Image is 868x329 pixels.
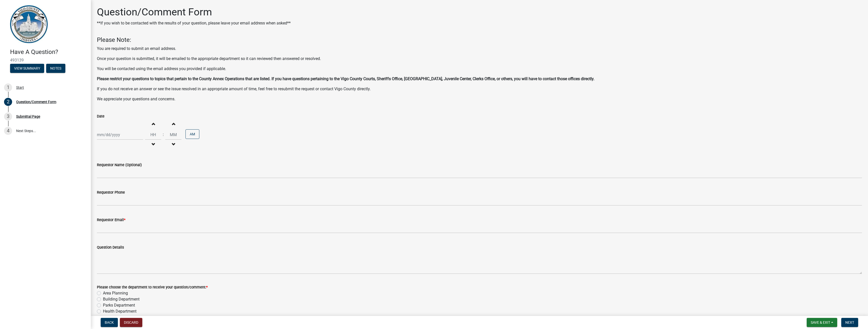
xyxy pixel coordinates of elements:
button: Discard [120,318,142,327]
label: Please choose the department to receive your question/comment: [97,286,208,289]
label: Requestor Phone [97,191,125,194]
p: You will be contacted using the email address you provided if applicable. [97,66,862,72]
p: **If you wish to be contacted with the results of your question, please leave your email address ... [97,20,291,26]
div: 3 [4,112,12,121]
p: If you do not receive an answer or see the issue resolved in an appropriate amount of time, feel ... [97,86,862,92]
input: mm/dd/yyyy [97,130,143,140]
h4: Have A Question? [10,48,87,56]
span: Save & Exit [811,320,830,324]
span: Next [845,320,854,324]
div: 2 [4,98,12,106]
button: View Summary [10,64,44,73]
div: 1 [4,83,12,92]
label: Requestor Name (Optional) [97,163,142,167]
wm-modal-confirm: Notes [46,67,65,71]
label: Parks Department [103,302,135,308]
input: Minutes [165,130,181,140]
input: Hours [145,130,161,140]
button: Save & Exit [807,318,837,327]
button: Next [841,318,858,327]
div: : [161,132,165,138]
div: Submittal Page [16,115,40,118]
strong: Please restrict your questions to topics that pertain to the County Annex Operations that are lis... [97,76,594,81]
label: Building Department [103,296,140,302]
div: Question/Comment Form [16,100,56,104]
h1: Question/Comment Form [97,6,291,18]
button: Back [101,318,118,327]
label: Date [97,115,104,118]
button: AM [185,129,199,139]
p: You are required to submit an email address. [97,46,862,52]
wm-modal-confirm: Summary [10,67,44,71]
div: Start [16,86,24,89]
label: Requestor Email [97,218,125,222]
label: Question Details [97,246,124,249]
p: Once your question is submitted, it will be emailed to the appropriate department so it can revie... [97,56,862,62]
label: Health Department [103,308,137,314]
span: Back [105,320,114,324]
span: 493139 [10,58,81,63]
p: We appreciate your questions and concerns. [97,96,862,102]
img: Vigo County, Indiana [10,5,48,43]
h4: Please Note: [97,36,862,44]
label: Area Planning [103,290,128,296]
button: Notes [46,64,65,73]
div: 4 [4,127,12,135]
